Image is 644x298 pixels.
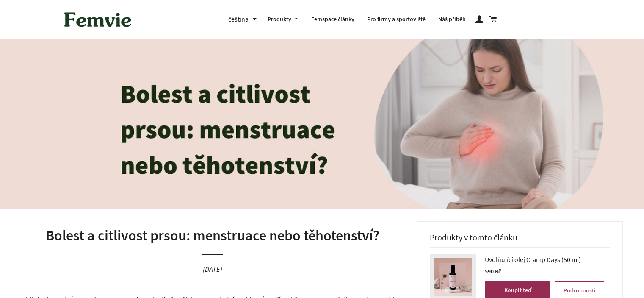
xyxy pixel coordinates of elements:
[228,14,261,25] button: čeština
[485,254,604,277] a: Uvolňující olej Cramp Days (50 ml) 590 Kč
[361,8,432,31] a: Pro firmy a sportoviště
[21,226,404,246] h1: Bolest a citlivost prsou: menstruace nebo těhotenství?
[430,232,610,248] h3: Produkty v tomto článku
[203,265,222,274] time: [DATE]
[485,267,501,275] span: 590 Kč
[261,8,305,31] a: Produkty
[485,254,581,265] span: Uvolňující olej Cramp Days (50 ml)
[305,8,361,31] a: Femspace články
[60,6,136,33] img: Femvie
[432,8,472,31] a: Náš příběh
